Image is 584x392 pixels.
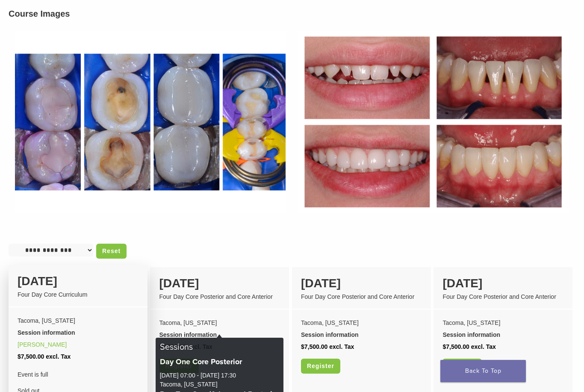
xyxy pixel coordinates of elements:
[159,292,280,301] div: Four Day Core Posterior and Core Anterior
[18,290,139,299] div: Four Day Core Curriculum
[442,292,563,301] div: Four Day Core Posterior and Core Anterior
[442,343,469,350] span: $7,500.00
[440,360,526,382] a: Back To Top
[18,353,44,360] span: $7,500.00
[442,274,563,292] div: [DATE]
[442,317,563,329] div: Tacoma, [US_STATE]
[18,341,67,348] a: [PERSON_NAME]
[442,359,482,374] a: Register
[160,357,279,389] div: Tacoma, [US_STATE]
[301,359,340,374] a: Register
[301,292,422,301] div: Four Day Core Posterior and Core Anterior
[18,272,139,290] div: [DATE]
[301,317,422,329] div: Tacoma, [US_STATE]
[160,342,279,352] h5: Sessions
[159,329,280,341] div: Session information
[301,274,422,292] div: [DATE]
[160,357,279,367] h6: Day One Core Posterior
[18,368,139,380] span: Event is full
[18,315,139,327] div: Tacoma, [US_STATE]
[18,327,139,339] div: Session information
[301,343,327,350] span: $7,500.00
[96,244,127,259] a: Reset
[471,343,496,350] span: excl. Tax
[329,343,354,350] span: excl. Tax
[159,317,280,329] div: Tacoma, [US_STATE]
[159,274,280,292] div: [DATE]
[301,329,422,341] div: Session information
[9,7,575,20] h3: Course Images
[442,329,563,341] div: Session information
[46,353,71,360] span: excl. Tax
[160,371,279,380] div: [DATE] 07:00 - [DATE] 17:30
